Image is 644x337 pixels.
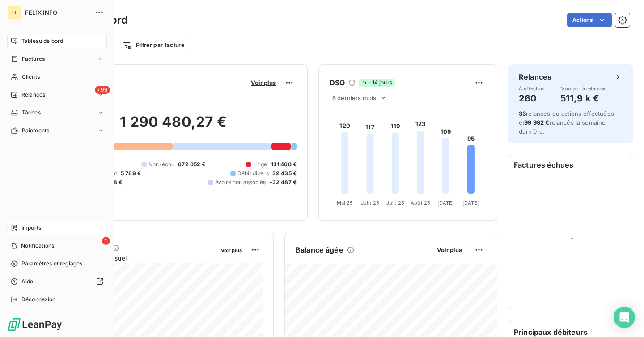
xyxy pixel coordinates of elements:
span: Notifications [21,242,54,250]
span: Voir plus [437,246,462,253]
span: 33 [519,110,526,117]
span: 1 [102,237,110,245]
span: Imports [21,224,41,232]
tspan: [DATE] [462,200,479,206]
span: 131 460 € [271,160,297,168]
span: Avoirs non associés [215,178,266,186]
span: 5 789 € [121,169,141,177]
span: -32 487 € [270,178,297,186]
span: Factures [22,55,45,63]
span: Chiffre d'affaires mensuel [51,253,215,263]
span: +99 [95,86,110,94]
h6: Relances [519,72,551,82]
h6: Factures échues [508,154,633,176]
span: relances ou actions effectuées et relancés la semaine dernière. [519,110,614,135]
tspan: Mai 25 [337,200,353,206]
h4: 511,9 k € [560,91,606,105]
h6: DSO [330,77,345,88]
button: Voir plus [434,246,465,254]
h4: 260 [519,91,546,105]
h2: 1 290 480,27 € [51,113,297,140]
h6: Balance âgée [296,244,343,255]
span: Tâches [22,109,41,117]
span: Paramètres et réglages [21,260,82,268]
div: Open Intercom Messenger [614,307,635,328]
tspan: Juin 25 [361,200,379,206]
span: 6 derniers mois [332,94,376,101]
span: Montant à relancer [560,86,606,91]
span: Aide [21,278,34,286]
span: 672 052 € [178,160,205,168]
span: Déconnexion [21,295,56,303]
span: Paiements [22,126,49,135]
div: FI [7,5,21,20]
span: -14 jours [359,79,394,87]
span: À effectuer [519,86,546,91]
a: Aide [7,274,107,289]
span: Clients [22,73,40,81]
button: Actions [567,13,612,27]
button: Voir plus [248,79,279,87]
span: Litige [253,160,267,168]
span: 32 435 € [272,169,297,177]
span: Débit divers [237,169,269,177]
tspan: Août 25 [411,200,430,206]
span: FELIX INFO [25,9,89,16]
span: Relances [21,91,45,99]
span: Non-échu [148,160,174,168]
button: Voir plus [218,246,245,254]
tspan: [DATE] [437,200,454,206]
tspan: Juil. 25 [386,200,404,206]
button: Filtrer par facture [117,38,190,52]
span: Tableau de bord [21,37,63,45]
span: 99 982 € [524,119,549,126]
span: Voir plus [221,247,242,253]
span: Voir plus [251,79,276,86]
img: Logo LeanPay [7,317,63,332]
